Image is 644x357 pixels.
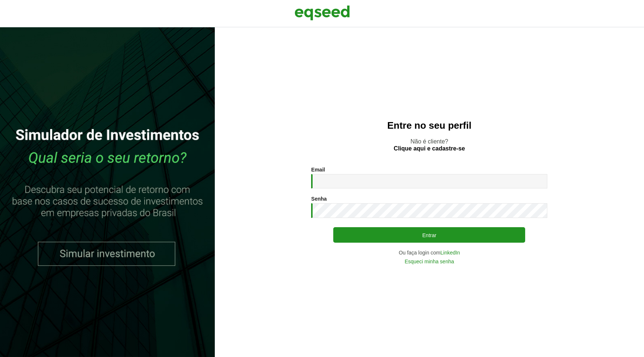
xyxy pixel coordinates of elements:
[404,259,454,264] a: Esqueci minha senha
[311,196,327,201] label: Senha
[230,120,629,131] h2: Entre no seu perfil
[394,146,465,152] a: Clique aqui e cadastre-se
[333,227,525,243] button: Entrar
[230,138,629,152] p: Não é cliente?
[311,167,325,172] label: Email
[295,4,350,22] img: EqSeed Logo
[311,250,547,255] div: Ou faça login com
[440,250,460,255] a: LinkedIn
